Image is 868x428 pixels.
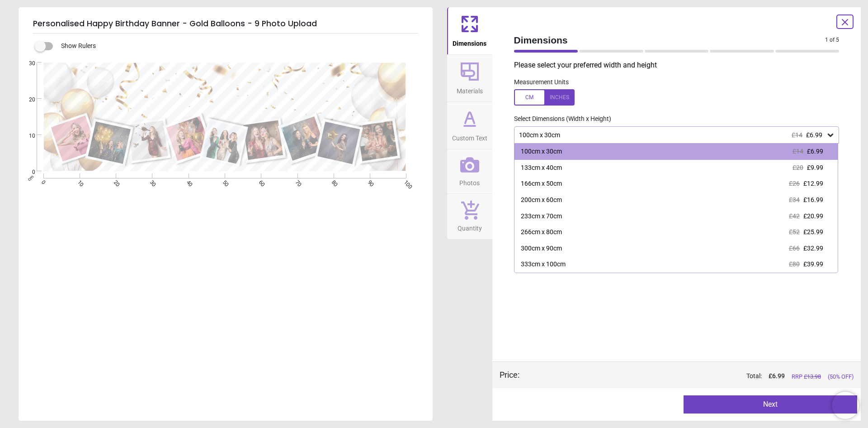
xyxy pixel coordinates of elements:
[789,180,800,187] span: £26
[18,60,35,67] span: 30
[521,196,562,205] div: 200cm x 60cm
[793,148,803,155] span: £14
[804,373,821,380] span: £ 13.98
[521,179,562,188] div: 166cm x 50cm
[18,96,35,104] span: 20
[447,55,492,102] button: Materials
[789,260,800,268] span: £80
[806,131,822,139] span: £6.99
[507,115,611,124] label: Select Dimensions (Width x Height)
[452,130,487,143] span: Custom Text
[514,78,569,87] label: Measurement Units
[793,164,803,171] span: £20
[803,228,823,236] span: £25.99
[789,212,800,220] span: £42
[33,14,418,34] h5: Personalised Happy Birthday Banner - Gold Balloons - 9 Photo Upload
[521,244,562,253] div: 300cm x 90cm
[453,35,486,48] span: Dimensions
[521,164,562,173] div: 133cm x 40cm
[40,41,433,52] div: Show Rulers
[803,212,823,220] span: £20.99
[521,147,562,156] div: 100cm x 30cm
[792,373,821,381] span: RRP
[521,212,562,221] div: 233cm x 70cm
[514,60,847,70] p: Please select your preferred width and height
[684,395,857,414] button: Next
[803,260,823,268] span: £39.99
[772,372,785,380] span: 6.99
[447,149,492,194] button: Photos
[447,194,492,239] button: Quantity
[825,36,839,44] span: 1 of 5
[459,174,480,188] span: Photos
[789,196,800,203] span: £34
[521,260,566,269] div: 333cm x 100cm
[514,34,826,47] span: Dimensions
[832,392,859,419] iframe: Brevo live chat
[447,7,492,54] button: Dimensions
[18,168,35,176] span: 0
[803,196,823,203] span: £16.99
[458,220,482,233] span: Quantity
[789,228,800,236] span: £52
[807,164,823,171] span: £9.99
[828,373,854,381] span: (50% OFF)
[533,372,854,381] div: Total:
[457,82,483,96] span: Materials
[521,228,562,237] div: 266cm x 80cm
[803,180,823,187] span: £12.99
[500,369,519,380] div: Price :
[518,131,826,139] div: 100cm x 30cm
[803,245,823,252] span: £32.99
[447,102,492,149] button: Custom Text
[789,245,800,252] span: £66
[792,131,802,139] span: £14
[807,148,823,155] span: £6.99
[769,372,785,381] span: £
[18,132,35,140] span: 10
